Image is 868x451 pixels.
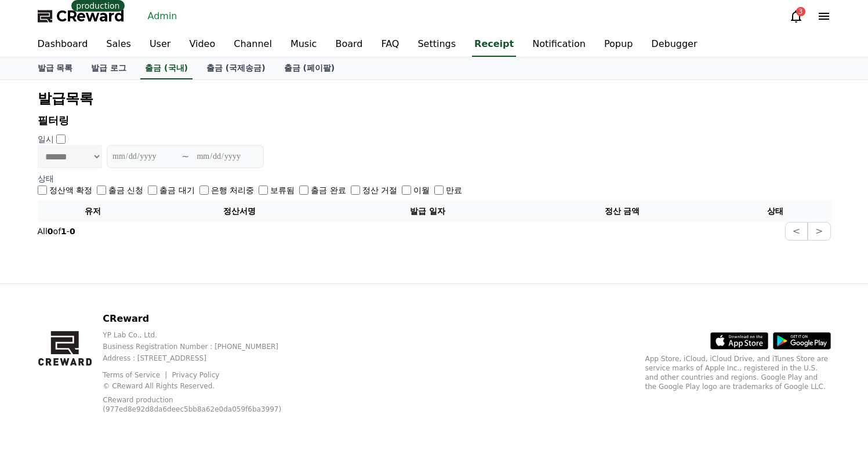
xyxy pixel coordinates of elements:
[82,57,136,79] a: 발급 로그
[311,184,346,196] label: 출금 완료
[408,32,465,57] a: Settings
[38,89,831,108] h2: 발급목록
[143,7,182,26] a: Admin
[326,32,372,57] a: Board
[211,184,254,196] label: 은행 처리중
[38,7,125,26] a: CReward
[103,342,306,351] p: Business Registration Number : [PHONE_NUMBER]
[61,227,67,236] strong: 1
[172,371,220,379] a: Privacy Policy
[49,184,92,196] label: 정산액 확정
[3,368,77,397] a: Home
[38,173,831,184] p: 상태
[38,225,75,237] p: All of -
[159,184,194,196] label: 출금 대기
[796,7,805,16] div: 3
[472,32,516,57] a: Receipt
[595,32,642,57] a: Popup
[642,32,706,57] a: Debugger
[103,381,306,391] p: © CReward All Rights Reserved.
[38,201,149,222] th: 유저
[38,112,831,129] p: 필터링
[789,9,803,23] a: 3
[645,354,831,391] p: App Store, iCloud, iCloud Drive, and iTunes Store are service marks of Apple Inc., registered in ...
[331,201,525,222] th: 발급 일자
[172,385,200,394] span: Settings
[785,222,808,241] button: <
[275,57,344,79] a: 출금 (페이팔)
[181,150,189,163] p: ~
[446,184,462,196] label: 만료
[28,32,97,57] a: Dashboard
[140,32,180,57] a: User
[38,133,54,145] p: 일시
[103,312,306,326] p: CReward
[281,32,326,57] a: Music
[808,222,830,241] button: >
[56,7,125,26] span: CReward
[140,57,193,79] a: 출금 (국내)
[108,184,143,196] label: 출금 신청
[96,385,130,395] span: Messages
[103,395,288,414] p: CReward production (977ed8e92d8da6deec5bb8a62e0da059f6ba3997)
[413,184,430,196] label: 이월
[103,354,306,363] p: Address : [STREET_ADDRESS]
[148,201,331,222] th: 정산서명
[362,184,397,196] label: 정산 거절
[28,57,82,79] a: 발급 목록
[523,32,595,57] a: Notification
[48,227,53,236] strong: 0
[224,32,281,57] a: Channel
[97,32,140,57] a: Sales
[525,201,719,222] th: 정산 금액
[150,368,223,397] a: Settings
[77,368,150,397] a: Messages
[720,201,831,222] th: 상태
[180,32,224,57] a: Video
[372,32,408,57] a: FAQ
[270,184,295,196] label: 보류됨
[70,227,75,236] strong: 0
[103,330,306,340] p: YP Lab Co., Ltd.
[30,385,50,394] span: Home
[197,57,275,79] a: 출금 (국제송금)
[103,371,169,379] a: Terms of Service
